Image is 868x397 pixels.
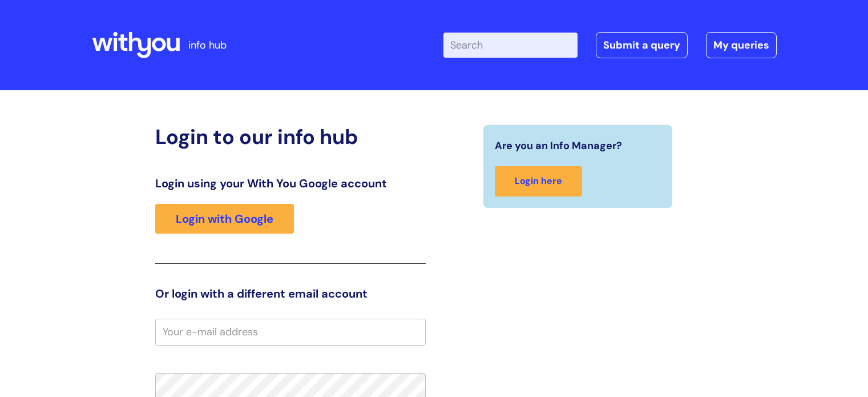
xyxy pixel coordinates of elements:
[495,137,622,155] span: Are you an Info Manager?
[155,204,294,234] a: Login with Google
[155,319,426,345] input: Your e-mail address
[155,177,426,190] h3: Login using your With You Google account
[706,32,777,58] a: My queries
[443,33,578,58] input: Search
[155,125,426,149] h2: Login to our info hub
[155,287,426,300] h3: Or login with a different email account
[188,36,227,54] p: info hub
[596,32,688,58] a: Submit a query
[495,166,582,197] a: Login here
